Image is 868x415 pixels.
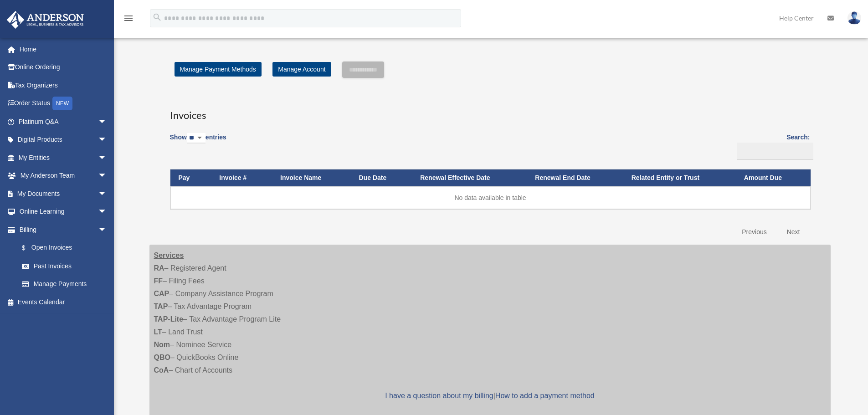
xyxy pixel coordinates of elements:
[98,184,116,203] span: arrow_drop_down
[154,251,184,259] strong: Services
[154,341,170,348] strong: Nom
[154,389,826,402] p: |
[6,113,121,131] a: Platinum Q&Aarrow_drop_down
[6,94,121,113] a: Order StatusNEW
[98,113,116,131] span: arrow_drop_down
[52,97,72,110] div: NEW
[98,220,116,239] span: arrow_drop_down
[175,62,262,77] a: Manage Payment Methods
[735,223,773,241] a: Previous
[98,203,116,221] span: arrow_drop_down
[27,242,31,254] span: $
[98,131,116,149] span: arrow_drop_down
[6,293,121,311] a: Events Calendar
[623,169,736,186] th: Related Entity or Trust: activate to sort column ascending
[847,11,861,25] img: User Pic
[6,184,121,203] a: My Documentsarrow_drop_down
[13,239,112,257] a: $Open Invoices
[170,169,211,186] th: Pay: activate to sort column descending
[154,264,164,272] strong: RA
[780,223,807,241] a: Next
[734,132,810,160] label: Search:
[736,169,811,186] th: Amount Due: activate to sort column ascending
[154,354,170,361] strong: QBO
[6,58,121,77] a: Online Ordering
[170,186,811,209] td: No data available in table
[6,149,121,167] a: My Entitiesarrow_drop_down
[6,131,121,149] a: Digital Productsarrow_drop_down
[495,392,595,400] a: How to add a payment method
[152,12,162,22] i: search
[123,13,134,24] i: menu
[6,167,121,185] a: My Anderson Teamarrow_drop_down
[154,366,169,374] strong: CoA
[527,169,623,186] th: Renewal End Date: activate to sort column ascending
[412,169,527,186] th: Renewal Effective Date: activate to sort column ascending
[272,62,331,77] a: Manage Account
[154,328,162,336] strong: LT
[13,275,116,293] a: Manage Payments
[211,169,272,186] th: Invoice #: activate to sort column ascending
[123,16,134,24] a: menu
[187,133,205,143] select: Showentries
[6,220,116,239] a: Billingarrow_drop_down
[13,257,116,275] a: Past Invoices
[154,315,184,323] strong: TAP-Lite
[170,132,226,153] label: Show entries
[4,11,87,29] img: Anderson Advisors Platinum Portal
[154,302,168,310] strong: TAP
[154,290,169,297] strong: CAP
[6,40,121,58] a: Home
[737,143,813,160] input: Search:
[154,277,163,285] strong: FF
[170,100,810,123] h3: Invoices
[272,169,351,186] th: Invoice Name: activate to sort column ascending
[98,167,116,185] span: arrow_drop_down
[6,203,121,221] a: Online Learningarrow_drop_down
[385,392,493,400] a: I have a question about my billing
[6,76,121,94] a: Tax Organizers
[98,149,116,167] span: arrow_drop_down
[351,169,412,186] th: Due Date: activate to sort column ascending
